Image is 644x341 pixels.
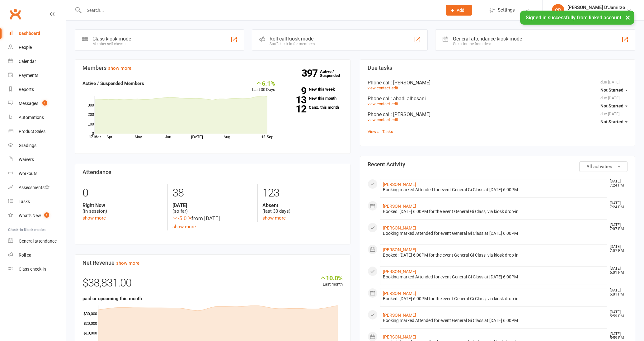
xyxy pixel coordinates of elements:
h3: Net Revenue [82,260,343,266]
span: Signed in successfully from linked account. [526,15,623,21]
div: 0 [82,184,163,202]
span: : abadi alhosani [391,96,426,102]
time: [DATE] 5:59 PM [607,332,627,340]
span: : [PERSON_NAME] [391,111,430,117]
button: All activities [579,161,628,172]
div: Great for the front desk [453,42,522,46]
strong: 13 [284,95,306,105]
div: Payments [19,73,38,78]
a: Class kiosk mode [8,262,66,276]
button: × [622,11,633,24]
div: Parramatta Jiu Jitsu Academy [567,10,627,16]
strong: 9 [284,86,306,96]
a: show more [172,224,196,230]
a: show more [82,215,106,221]
a: View all Tasks [368,129,393,134]
a: Dashboard [8,26,66,40]
a: [PERSON_NAME] [383,334,416,339]
time: [DATE] 5:59 PM [607,310,627,318]
time: [DATE] 7:07 PM [607,223,627,231]
a: Clubworx [7,6,23,22]
input: Search... [82,6,438,15]
div: Booking marked Attended for event General Gi Class at [DATE] 6:00PM [383,274,604,280]
button: Add [446,5,472,16]
a: Assessments [8,181,66,195]
h3: Members [82,65,343,71]
div: Staff check-in for members [270,42,315,46]
a: Reports [8,83,66,97]
a: [PERSON_NAME] [383,182,416,187]
div: What's New [19,213,41,218]
a: Messages 1 [8,97,66,111]
a: view contact [368,117,390,122]
a: [PERSON_NAME] [383,225,416,230]
div: CD [552,4,564,17]
h3: Recent Activity [368,161,628,168]
div: (last 30 days) [262,202,342,214]
a: show more [262,215,286,221]
a: Roll call [8,248,66,262]
div: Booked: [DATE] 6:00PM for the event General Gi Class, via kiosk drop-in [383,253,604,258]
span: Add [457,8,464,13]
div: Messages [19,101,38,106]
div: Reports [19,87,34,92]
span: 1 [44,212,49,218]
a: [PERSON_NAME] [383,313,416,318]
a: What's New1 [8,209,66,223]
strong: paid or upcoming this month [82,296,142,301]
a: People [8,40,66,54]
a: Waivers [8,153,66,167]
div: Gradings [19,143,36,148]
a: Automations [8,111,66,125]
div: People [19,45,32,50]
a: Payments [8,69,66,83]
div: 123 [262,184,342,202]
a: edit [392,102,398,106]
span: All activities [586,164,612,169]
a: [PERSON_NAME] [383,291,416,296]
a: Gradings [8,139,66,153]
a: [PERSON_NAME] [383,247,416,252]
div: 6.1% [252,80,275,87]
span: Not Started [600,119,623,124]
a: 13New this month [284,96,342,100]
div: [PERSON_NAME] D'Jamirze [567,5,627,10]
time: [DATE] 6:01 PM [607,288,627,296]
div: Booked: [DATE] 6:00PM for the event General Gi Class, via kiosk drop-in [383,209,604,214]
div: Phone call [368,80,628,86]
strong: Right Now [82,202,163,208]
span: 1 [42,100,47,106]
a: Tasks [8,195,66,209]
div: $38,831.00 [82,274,343,295]
div: Dashboard [19,31,40,36]
div: (so far) [172,202,252,214]
div: Booking marked Attended for event General Gi Class at [DATE] 6:00PM [383,231,604,236]
div: Workouts [19,171,37,176]
div: Booking marked Attended for event General Gi Class at [DATE] 6:00PM [383,318,604,323]
strong: Active / Suspended Members [82,81,144,86]
a: 397Active / Suspended [320,65,347,82]
button: Not Started [600,100,628,111]
div: Class check-in [19,267,46,272]
a: view contact [368,102,390,106]
a: [PERSON_NAME] [383,204,416,209]
a: Calendar [8,54,66,69]
a: [PERSON_NAME] [383,269,416,274]
time: [DATE] 7:24 PM [607,179,627,187]
span: Not Started [600,103,623,108]
span: Not Started [600,88,623,92]
a: edit [392,117,398,122]
div: Tasks [19,199,30,204]
div: Phone call [368,96,628,102]
button: Not Started [600,116,628,127]
div: Product Sales [19,129,45,134]
div: (in session) [82,202,163,214]
div: Calendar [19,59,36,64]
button: Not Started [600,84,628,96]
time: [DATE] 7:24 PM [607,201,627,209]
div: General attendance [19,239,57,244]
strong: 397 [302,69,320,78]
a: Product Sales [8,125,66,139]
a: 12Canx. this month [284,105,342,109]
h3: Attendance [82,169,343,175]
